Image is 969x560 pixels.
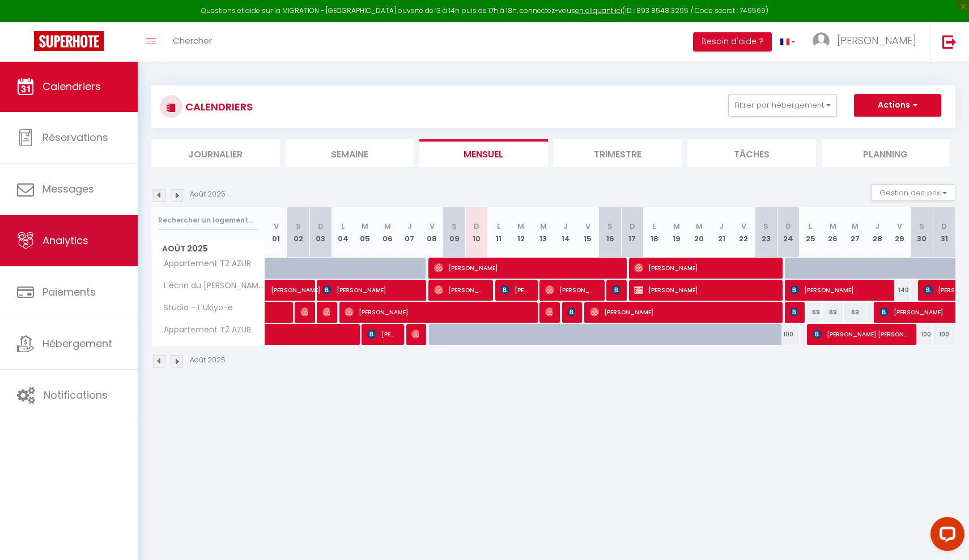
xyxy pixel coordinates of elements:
span: [PERSON_NAME] [345,301,529,323]
abbr: V [585,221,590,232]
span: [PERSON_NAME] [PERSON_NAME] [813,323,908,345]
th: 14 [554,207,576,258]
div: 149 [889,280,911,301]
th: 21 [710,207,732,258]
span: [PERSON_NAME] [790,279,886,301]
span: [PERSON_NAME] [590,301,774,323]
abbr: D [941,221,947,232]
li: Semaine [286,139,414,167]
span: Août 2025 [152,241,265,257]
span: Messages [42,182,94,196]
abbr: M [517,221,524,232]
a: en cliquant ici [575,6,622,15]
abbr: V [430,221,435,232]
th: 02 [287,207,309,258]
li: Trimestre [554,139,682,167]
span: [PERSON_NAME] [411,323,419,345]
span: [PERSON_NAME] [634,279,774,301]
th: 12 [510,207,532,258]
th: 24 [777,207,799,258]
span: Paiements [42,285,96,299]
img: ... [813,32,830,49]
th: 09 [443,207,465,258]
abbr: D [630,221,635,232]
span: Hébergement [42,336,112,350]
button: Gestion des prix [871,184,955,201]
span: Réservations [42,130,108,144]
th: 06 [376,207,398,258]
th: 29 [889,207,911,258]
th: 11 [487,207,509,258]
li: Journalier [151,139,280,167]
th: 23 [755,207,777,258]
div: 100 [911,324,933,345]
a: ... [PERSON_NAME] [804,22,930,62]
button: Actions [854,94,941,117]
abbr: L [809,221,812,232]
abbr: L [341,221,345,232]
span: [PERSON_NAME] [271,273,323,295]
div: 100 [777,324,799,345]
abbr: M [540,221,547,232]
abbr: S [763,221,768,232]
span: [PERSON_NAME] [434,257,618,279]
abbr: L [653,221,656,232]
abbr: M [696,221,703,232]
iframe: LiveChat chat widget [921,512,969,560]
span: [PERSON_NAME][DATE] [545,301,552,323]
abbr: V [897,221,902,232]
span: [PERSON_NAME] [322,279,418,301]
div: 69 [800,302,822,323]
p: Août 2025 [190,355,226,366]
abbr: S [452,221,457,232]
span: [PERSON_NAME] [300,301,308,323]
th: 08 [421,207,443,258]
img: logout [942,35,957,49]
th: 17 [621,207,643,258]
abbr: M [852,221,858,232]
li: Mensuel [419,139,548,167]
abbr: J [875,221,879,232]
th: 27 [844,207,866,258]
abbr: L [497,221,500,232]
span: [PERSON_NAME] [500,279,530,301]
span: L'écrin du [PERSON_NAME] [154,280,267,292]
a: Chercher [164,22,220,62]
abbr: D [318,221,324,232]
th: 22 [733,207,755,258]
span: Appartement T2 AZUR [154,258,254,270]
div: 69 [822,302,844,323]
p: Août 2025 [190,189,226,200]
span: [PERSON_NAME] [322,301,330,323]
abbr: S [607,221,613,232]
span: [PERSON_NAME] [434,279,486,301]
th: 04 [331,207,354,258]
th: 07 [398,207,420,258]
h3: CALENDRIERS [182,94,253,119]
span: [PERSON_NAME] [837,33,916,48]
th: 16 [599,207,621,258]
a: [PERSON_NAME] [265,280,287,301]
li: Planning [822,139,950,167]
th: 10 [465,207,487,258]
th: 18 [644,207,666,258]
span: Chercher [173,35,212,46]
th: 01 [265,207,287,258]
abbr: S [296,221,301,232]
span: Appartement T2 AZUR [154,324,254,336]
abbr: M [673,221,680,232]
span: Calendriers [42,79,101,93]
div: 69 [844,302,866,323]
abbr: D [474,221,479,232]
th: 25 [800,207,822,258]
th: 30 [911,207,933,258]
th: 03 [309,207,331,258]
th: 26 [822,207,844,258]
abbr: J [563,221,568,232]
img: Super Booking [34,31,104,51]
span: [PERSON_NAME] [545,279,597,301]
span: [PERSON_NAME] [367,323,397,345]
li: Tâches [687,139,816,167]
span: Analytics [42,233,88,247]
